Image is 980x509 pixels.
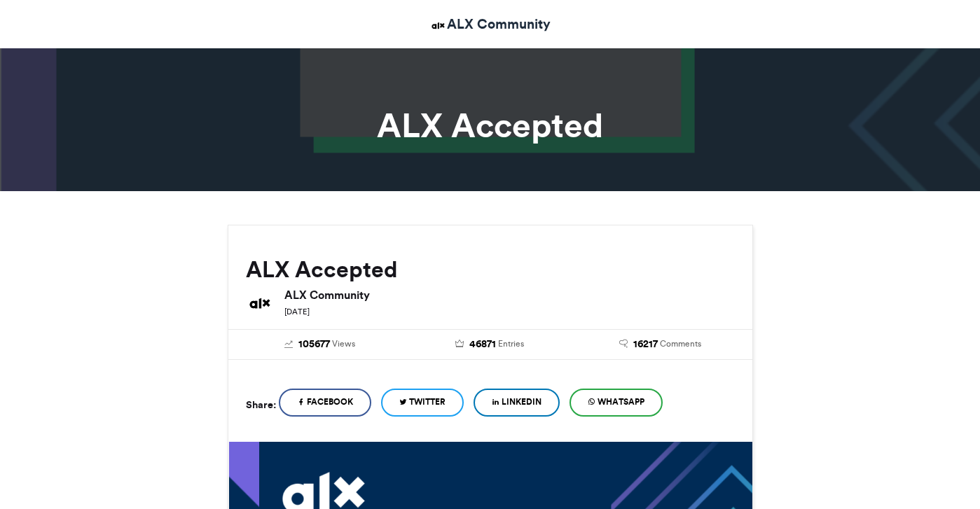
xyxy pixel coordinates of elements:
span: 16217 [633,337,658,352]
span: WhatsApp [598,396,644,408]
img: ALX Community [429,17,447,34]
span: Views [332,337,355,350]
span: Twitter [409,396,446,408]
a: 16217 Comments [586,337,735,352]
span: Facebook [307,396,353,408]
img: ALX Community [246,289,274,317]
a: Facebook [279,389,371,417]
span: LinkedIn [502,396,541,408]
h1: ALX Accepted [102,109,879,142]
a: LinkedIn [474,389,560,417]
h6: ALX Community [284,289,735,300]
span: Entries [498,337,524,350]
a: Twitter [381,389,464,417]
a: WhatsApp [570,389,663,417]
span: Comments [660,337,701,350]
h2: ALX Accepted [246,257,735,282]
a: 105677 Views [246,337,395,352]
a: ALX Community [429,14,551,34]
a: 46871 Entries [415,337,565,352]
small: [DATE] [284,307,310,316]
h5: Share: [246,396,276,414]
span: 105677 [298,337,330,352]
span: 46871 [469,337,496,352]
